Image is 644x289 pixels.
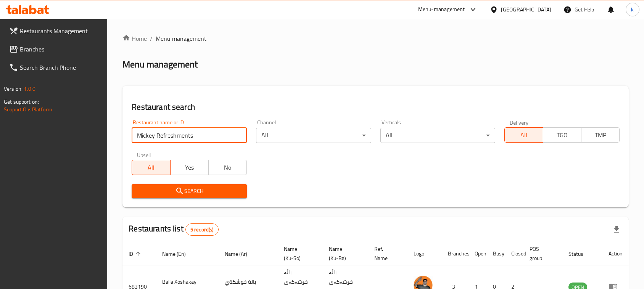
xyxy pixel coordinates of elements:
span: Menu management [156,34,206,43]
th: Action [602,242,629,265]
h2: Restaurants list [129,223,218,236]
div: Menu-management [418,5,465,14]
span: Version: [4,84,23,94]
span: k [631,5,634,14]
span: Branches [20,45,101,54]
span: Name (Ku-Ba) [329,244,359,263]
th: Closed [505,242,523,265]
label: Delivery [510,120,529,125]
span: POS group [530,244,553,263]
a: Support.OpsPlatform [4,104,52,114]
span: Search Branch Phone [20,63,101,72]
span: Ref. Name [374,244,399,263]
div: All [380,128,496,143]
th: Logo [407,242,442,265]
span: Yes [174,162,206,173]
button: TMP [581,127,620,143]
span: Search [138,186,241,196]
h2: Menu management [122,58,198,71]
span: 5 record(s) [186,226,218,233]
a: Home [122,34,147,43]
span: No [212,162,244,173]
span: All [135,162,167,173]
th: Branches [442,242,469,265]
nav: breadcrumb [122,34,629,43]
a: Search Branch Phone [3,58,108,77]
button: Search [132,184,247,198]
div: [GEOGRAPHIC_DATA] [501,5,551,14]
span: Get support on: [4,97,39,107]
span: Name (Ku-So) [284,244,314,263]
li: / [150,34,153,43]
span: All [508,130,540,141]
th: Open [469,242,487,265]
a: Restaurants Management [3,22,108,40]
input: Search for restaurant name or ID.. [132,128,247,143]
span: Status [568,249,593,258]
th: Busy [487,242,505,265]
button: All [132,160,170,175]
span: TGO [546,130,578,141]
button: TGO [543,127,581,143]
span: TMP [584,130,617,141]
a: Branches [3,40,108,58]
span: ID [129,249,143,258]
h2: Restaurant search [132,101,620,113]
div: All [256,128,371,143]
span: Name (Ar) [225,249,257,258]
span: 1.0.0 [24,84,35,94]
button: Yes [170,160,209,175]
button: No [208,160,247,175]
div: Export file [607,220,626,239]
span: Name (En) [162,249,196,258]
label: Upsell [137,152,151,157]
span: Restaurants Management [20,26,101,35]
button: All [504,127,543,143]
